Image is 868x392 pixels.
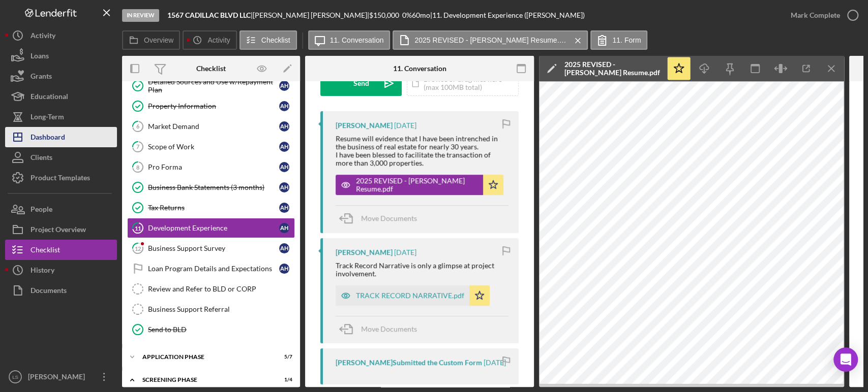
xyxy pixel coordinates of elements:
[279,223,289,233] div: A H
[148,143,279,151] div: Scope of Work
[336,248,393,256] div: [PERSON_NAME]
[356,177,478,193] div: 2025 REVISED - [PERSON_NAME] Resume.pdf
[142,354,267,360] div: Application Phase
[308,30,391,50] button: 11. Conversation
[127,198,295,218] a: Tax ReturnsAH
[336,316,427,342] button: Move Documents
[5,86,117,107] button: Educational
[356,291,464,300] div: TRACK RECORD NARRATIVE.pdf
[336,121,393,129] div: [PERSON_NAME]
[261,36,290,44] label: Checklist
[148,163,279,171] div: Pro Forma
[122,30,180,50] button: Overview
[136,164,139,170] tspan: 8
[127,218,295,238] a: 11Development ExperienceAH
[279,101,289,111] div: A H
[336,175,503,195] button: 2025 REVISED - [PERSON_NAME] Resume.pdf
[279,203,289,213] div: A H
[31,280,67,303] div: Documents
[833,347,858,372] div: Open Intercom Messenger
[196,64,226,73] div: Checklist
[781,5,863,25] button: Mark Complete
[394,248,416,256] time: 2025-07-31 00:02
[5,219,117,240] button: Project Overview
[127,96,295,116] a: Property InformationAH
[31,199,52,222] div: People
[31,168,90,190] div: Product Templates
[135,224,141,231] tspan: 11
[127,319,295,340] a: Send to BLD
[612,36,641,44] label: 11. Form
[279,81,289,91] div: A H
[5,168,117,188] button: Product Templates
[5,280,117,301] button: Documents
[122,9,159,22] div: In Review
[127,137,295,157] a: 7Scope of WorkAH
[31,46,49,69] div: Loans
[240,30,297,50] button: Checklist
[330,36,384,44] label: 11. Conversation
[31,147,52,170] div: Clients
[25,367,92,389] div: [PERSON_NAME]
[127,279,295,299] a: Review and Refer to BLD or CORP
[148,305,294,313] div: Business Support Referral
[279,243,289,253] div: A H
[361,324,417,333] span: Move Documents
[394,121,416,129] time: 2025-07-31 00:09
[279,264,289,274] div: A H
[31,127,65,150] div: Dashboard
[5,127,117,147] button: Dashboard
[369,11,399,19] span: $150,000
[412,11,430,19] div: 60 mo
[590,30,647,50] button: 11. Form
[127,238,295,258] a: 12Business Support SurveyAH
[142,377,267,383] div: Screening Phase
[336,285,490,306] button: TRACK RECORD NARRATIVE.pdf
[31,25,55,48] div: Activity
[5,260,117,280] button: History
[12,374,18,380] text: LS
[336,358,482,367] div: [PERSON_NAME] Submitted the Custom Form
[5,147,117,168] button: Clients
[31,260,54,283] div: History
[5,66,117,86] button: Grants
[148,183,279,191] div: Business Bank Statements (3 months)
[564,60,661,77] div: 2025 REVISED - [PERSON_NAME] Resume.pdf
[5,107,117,127] button: Long-Term
[148,204,279,212] div: Tax Returns
[430,11,585,19] div: | 11. Development Experience ([PERSON_NAME])
[136,123,140,129] tspan: 6
[144,36,173,44] label: Overview
[127,177,295,198] a: Business Bank Statements (3 months)AH
[31,66,52,89] div: Grants
[353,71,369,96] div: Send
[31,86,68,109] div: Educational
[135,245,141,251] tspan: 12
[279,142,289,152] div: A H
[5,240,117,260] button: Checklist
[253,11,369,19] div: [PERSON_NAME] [PERSON_NAME] |
[148,325,294,334] div: Send to BLD
[148,102,279,110] div: Property Information
[5,46,117,66] button: Loans
[148,78,279,94] div: Detailed Sources and Use w/Repayment Plan
[148,122,279,130] div: Market Demand
[5,25,117,46] button: Activity
[31,107,64,129] div: Long-Term
[393,30,588,50] button: 2025 REVISED - [PERSON_NAME] Resume.pdf
[207,36,230,44] label: Activity
[127,258,295,279] a: Loan Program Details and ExpectationsAH
[5,199,117,219] button: People
[31,219,86,242] div: Project Overview
[274,354,292,360] div: 5 / 7
[167,11,253,19] div: |
[279,162,289,172] div: A H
